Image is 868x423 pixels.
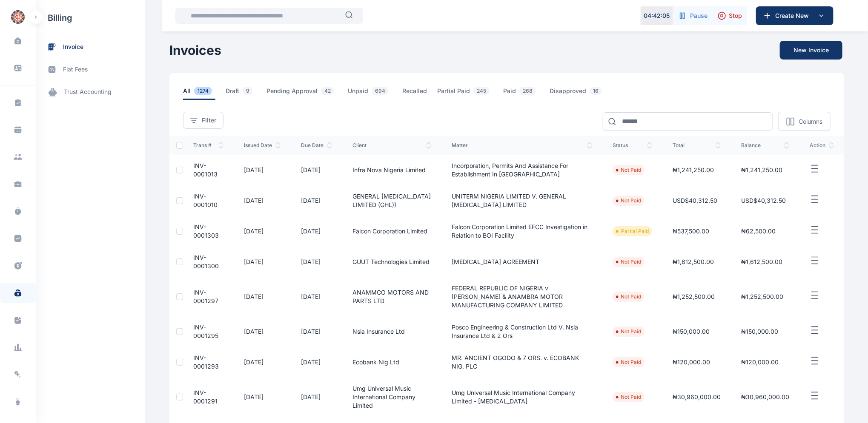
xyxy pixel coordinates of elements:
[234,347,291,378] td: [DATE]
[690,11,708,20] span: Pause
[342,277,441,316] td: ANAMMCO MOTORS AND PARTS LTD
[234,155,291,185] td: [DATE]
[266,87,338,100] span: Pending Approval
[193,223,219,239] a: INV-0001303
[441,347,602,378] td: MR. ANCIENT OGODO & 7 ORS. v. ECOBANK NIG. PLC
[673,6,713,25] button: Pause
[291,155,342,185] td: [DATE]
[234,216,291,247] td: [DATE]
[441,378,602,417] td: Umg Universal Music International Company Limited - [MEDICAL_DATA]
[226,87,266,100] a: Draft9
[193,142,223,149] span: Trans #
[613,142,652,149] span: status
[741,142,789,149] span: balance
[234,247,291,277] td: [DATE]
[616,167,641,173] li: Not Paid
[673,358,710,366] span: ₦120,000.00
[193,193,218,208] a: INV-0001010
[291,316,342,347] td: [DATE]
[673,258,714,265] span: ₦1,612,500.00
[616,359,641,366] li: Not Paid
[183,87,226,100] a: All1274
[321,87,334,95] span: 42
[772,11,816,20] span: Create New
[616,293,641,300] li: Not Paid
[193,162,218,178] a: INV-0001013
[673,142,721,149] span: total
[352,142,431,149] span: client
[550,87,605,100] span: Disapproved
[342,316,441,347] td: Nsia Insurance Ltd
[301,142,332,149] span: Due Date
[193,254,219,270] a: INV-0001300
[342,185,441,216] td: GENERAL [MEDICAL_DATA] LIMITED (GHL))
[348,87,392,100] span: Unpaid
[741,328,778,335] span: ₦150,000.00
[741,258,782,265] span: ₦1,612,500.00
[36,81,145,103] a: trust accounting
[741,393,789,400] span: ₦30,960,000.00
[342,155,441,185] td: Infra Nova Nigeria Limited
[616,328,641,335] li: Not Paid
[183,87,215,100] span: All
[169,43,221,58] h1: Invoices
[673,166,714,173] span: ₦1,241,250.00
[473,87,490,95] span: 245
[673,293,715,300] span: ₦1,252,500.00
[342,247,441,277] td: GUUT Technologies Limited
[441,155,602,185] td: Incorporation, Permits And Assistance For Establishment In [GEOGRAPHIC_DATA]
[342,216,441,247] td: Falcon Corporation Limited
[291,247,342,277] td: [DATE]
[402,87,427,100] span: Recalled
[64,88,112,97] span: trust accounting
[342,378,441,417] td: Umg Universal Music International Company Limited
[616,394,641,400] li: Not Paid
[550,87,616,100] a: Disapproved16
[193,289,218,304] a: INV-0001297
[402,87,437,100] a: Recalled
[234,277,291,316] td: [DATE]
[291,347,342,378] td: [DATE]
[673,328,710,335] span: ₦150,000.00
[63,43,83,51] span: invoice
[713,6,747,25] button: Stop
[729,11,742,20] span: Stop
[503,87,550,100] a: Paid268
[243,87,253,95] span: 9
[778,112,831,131] button: Columns
[36,58,145,81] a: flat fees
[234,378,291,417] td: [DATE]
[183,112,223,129] button: Filter
[193,389,218,405] a: INV-0001291
[202,116,216,125] span: Filter
[741,358,779,366] span: ₦120,000.00
[226,87,256,100] span: Draft
[741,227,776,235] span: ₦62,500.00
[673,393,721,400] span: ₦30,960,000.00
[193,324,218,339] a: INV-0001295
[799,117,822,126] p: Columns
[342,347,441,378] td: Ecobank Nig Ltd
[194,87,212,95] span: 1274
[756,6,834,25] button: Create New
[452,142,592,149] span: Matter
[441,247,602,277] td: [MEDICAL_DATA] AGREEMENT
[291,378,342,417] td: [DATE]
[741,197,786,204] span: USD$40,312.50
[673,227,709,235] span: ₦537,500.00
[441,185,602,216] td: UNITERM NIGERIA LIMITED V. GENERAL [MEDICAL_DATA] LIMITED
[291,216,342,247] td: [DATE]
[673,197,717,204] span: USD$40,312.50
[372,87,389,95] span: 694
[291,277,342,316] td: [DATE]
[193,354,219,370] a: INV-0001293
[441,316,602,347] td: Posco Engineering & Construction Ltd V. Nsia Insurance Ltd & 2 Ors
[644,11,670,20] p: 04 : 42 : 05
